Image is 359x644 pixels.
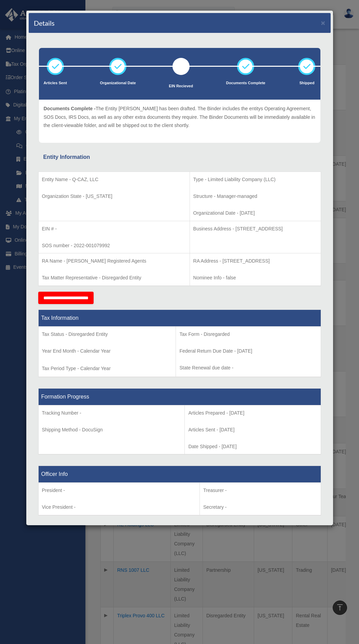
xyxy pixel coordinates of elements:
p: Organizational Date - [DATE] [193,209,317,217]
p: RA Name - [PERSON_NAME] Registered Agents [42,257,186,265]
p: State Renewal due date - [179,364,317,372]
p: President - [42,486,196,495]
p: Organizational Date [100,80,136,87]
h4: Details [34,18,55,28]
p: Federal Return Due Date - [DATE] [179,347,317,355]
span: Documents Complete - [44,106,96,111]
p: The Entity [PERSON_NAME] has been drafted. The Binder includes the entitys Operating Agreement, S... [44,104,316,130]
td: Tax Period Type - Calendar Year [38,326,176,377]
p: Articles Sent [44,80,67,87]
th: Formation Progress [38,388,321,405]
th: Officer Info [38,466,321,483]
p: Shipping Method - DocuSign [42,426,181,434]
p: Shipped [298,80,315,87]
p: SOS number - 2022-001079992 [42,241,186,250]
p: Tracking Number - [42,409,181,417]
p: Documents Complete [226,80,265,87]
p: Organization State - [US_STATE] [42,192,186,201]
p: Vice President - [42,503,196,512]
div: Entity Information [43,152,316,162]
p: Type - Limited Liability Company (LLC) [193,175,317,184]
p: Tax Form - Disregarded [179,330,317,339]
p: Entity Name - Q-CAZ, LLC [42,175,186,184]
p: Articles Sent - [DATE] [188,426,317,434]
p: Secretary - [203,503,317,512]
p: Date Shipped - [DATE] [188,442,317,451]
p: Business Address - [STREET_ADDRESS] [193,225,317,233]
p: Treasurer - [203,486,317,495]
p: Tax Status - Disregarded Entity [42,330,172,339]
p: RA Address - [STREET_ADDRESS] [193,257,317,265]
p: EIN # - [42,225,186,233]
p: Nominee Info - false [193,274,317,282]
p: Structure - Manager-managed [193,192,317,201]
p: EIN Recieved [169,83,193,90]
p: Articles Prepared - [DATE] [188,409,317,417]
th: Tax Information [38,310,321,326]
button: × [321,19,326,26]
p: Year End Month - Calendar Year [42,347,172,355]
p: Tax Matter Representative - Disregarded Entity [42,274,186,282]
